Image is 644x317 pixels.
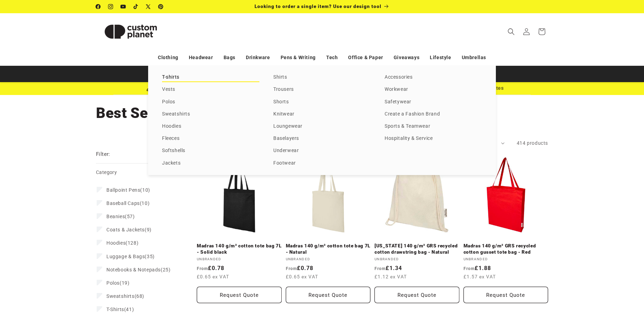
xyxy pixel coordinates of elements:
span: (10) [106,187,150,193]
a: [US_STATE] 140 g/m² GRS recycled cotton drawstring bag - Natural [375,243,459,255]
span: Ballpoint Pens [106,187,140,193]
span: (57) [106,213,135,220]
button: Request Quote [464,287,548,303]
a: Hoodies [162,122,259,131]
a: Jackets [162,159,259,168]
a: Hospitality & Service [385,134,482,143]
a: Madras 140 g/m² cotton tote bag 7L - Natural [286,243,371,255]
a: Polos [162,97,259,107]
a: Baselayers [273,134,371,143]
span: Beanies [106,214,125,219]
span: (25) [106,267,170,273]
span: (68) [106,293,144,299]
a: Shirts [273,73,371,82]
a: Fleeces [162,134,259,143]
button: Request Quote [197,287,282,303]
a: Tech [326,51,338,64]
span: Baseball Caps [106,200,140,206]
a: Office & Paper [348,51,383,64]
a: Headwear [189,51,213,64]
button: Request Quote [375,287,459,303]
span: (19) [106,280,129,286]
span: (9) [106,227,152,233]
span: Luggage & Bags [106,254,145,259]
a: Lifestyle [430,51,451,64]
a: Underwear [273,146,371,156]
a: Madras 140 g/m² cotton tote bag 7L - Solid black [197,243,282,255]
a: Accessories [385,73,482,82]
a: Loungewear [273,122,371,131]
a: Madras 140 g/m² GRS recycled cotton gusset tote bag - Red [464,243,548,255]
a: Sports & Teamwear [385,122,482,131]
span: Hoodies [106,240,126,246]
span: T-Shirts [106,307,124,312]
button: Request Quote [286,287,371,303]
a: Bags [224,51,235,64]
a: Footwear [273,159,371,168]
span: (41) [106,306,134,312]
span: (128) [106,240,138,246]
a: Trousers [273,85,371,94]
a: Custom Planet [94,13,168,50]
a: Safetywear [385,97,482,107]
a: Umbrellas [462,51,486,64]
a: Pens & Writing [281,51,316,64]
span: Notebooks & Notepads [106,267,161,272]
span: Coats & Jackets [106,227,145,232]
a: Vests [162,85,259,94]
span: (35) [106,253,155,260]
a: Sweatshirts [162,110,259,119]
a: Create a Fashion Brand [385,110,482,119]
span: Looking to order a single item? Use our design tool [255,3,381,9]
a: Workwear [385,85,482,94]
summary: Search [504,24,519,39]
img: Custom Planet [96,16,166,47]
a: Drinkware [246,51,270,64]
a: Knitwear [273,110,371,119]
a: Softshells [162,146,259,156]
a: T-shirts [162,73,259,82]
iframe: Chat Widget [528,242,644,317]
a: Shorts [273,97,371,107]
span: (10) [106,200,150,206]
a: Clothing [158,51,178,64]
span: Sweatshirts [106,293,135,299]
span: Polos [106,280,120,286]
a: Giveaways [394,51,419,64]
